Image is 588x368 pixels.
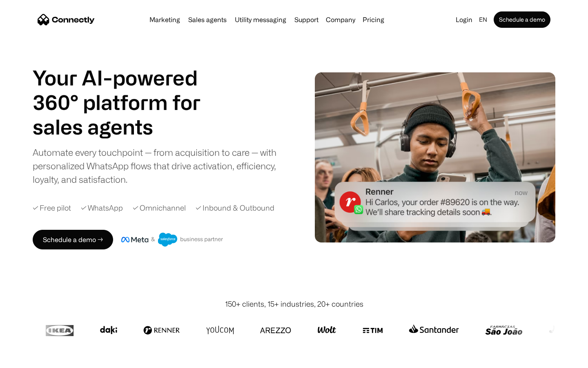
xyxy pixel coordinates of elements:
[81,202,123,213] div: ✓ WhatsApp
[232,16,290,23] a: Utility messaging
[121,233,223,247] img: Meta and Salesforce business partner badge.
[16,354,49,365] ul: Language list
[33,65,220,114] h1: Your AI-powered 360° platform for
[196,202,274,213] div: ✓ Inbound & Outbound
[133,202,186,213] div: ✓ Omnichannel
[33,230,113,249] a: Schedule a demo →
[146,16,183,23] a: Marketing
[33,202,71,213] div: ✓ Free pilot
[326,14,355,25] div: Company
[33,114,220,139] h1: sales agents
[225,298,363,310] div: 150+ clients, 15+ industries, 20+ countries
[185,16,230,23] a: Sales agents
[494,11,550,28] a: Schedule a demo
[359,16,388,23] a: Pricing
[33,146,290,186] div: Automate every touchpoint — from acquisition to care — with personalized WhatsApp flows that driv...
[8,353,49,365] aside: Language selected: English
[291,16,322,23] a: Support
[452,14,476,25] a: Login
[479,14,487,25] div: en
